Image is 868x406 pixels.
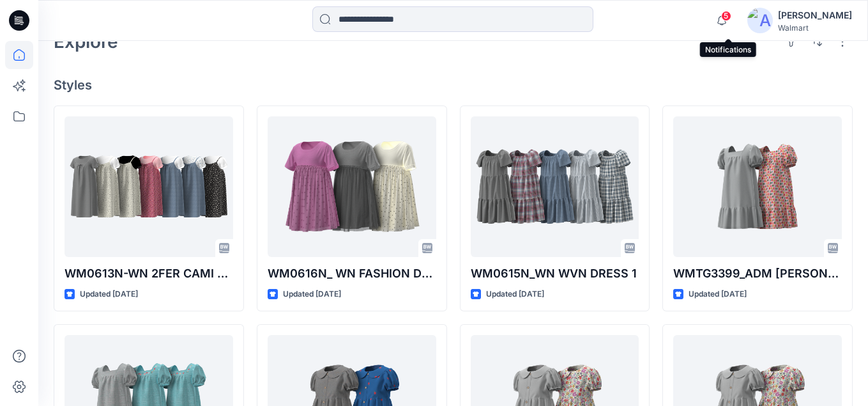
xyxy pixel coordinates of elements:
p: Updated [DATE] [80,288,138,301]
img: avatar [747,8,773,33]
a: WM0616N_ WN FASHION DRESS 1 [268,116,436,257]
p: WM0615N_WN WVN DRESS 1 [471,265,639,283]
p: WM0616N_ WN FASHION DRESS 1 [268,265,436,283]
span: 5 [721,11,731,21]
a: WMTG3399_ADM POPLIN TG DRESS [673,116,842,257]
p: Updated [DATE] [283,288,341,301]
h4: Styles [54,77,853,93]
div: Walmart [778,23,852,33]
p: WMTG3399_ADM [PERSON_NAME] DRESS [673,265,842,283]
a: WM0615N_WN WVN DRESS 1 [471,116,639,257]
p: Updated [DATE] [486,288,544,301]
h2: Explore [54,31,118,52]
p: WM0613N-WN 2FER CAMI DRESS [65,265,233,283]
div: [PERSON_NAME] [778,8,852,23]
a: WM0613N-WN 2FER CAMI DRESS [65,116,233,257]
p: Updated [DATE] [689,288,747,301]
